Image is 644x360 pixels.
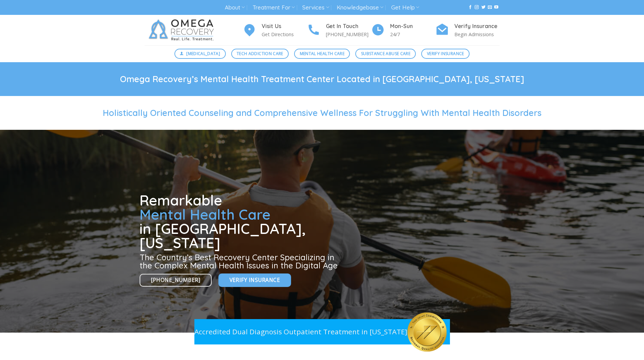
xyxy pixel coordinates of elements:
[481,5,485,10] a: Follow on Twitter
[151,276,200,284] span: [PHONE_NUMBER]
[194,326,407,337] p: Accredited Dual Diagnosis Outpatient Treatment in [US_STATE]
[230,276,280,284] span: Verify Insurance
[421,49,470,59] a: Verify Insurance
[435,22,500,39] a: Verify Insurance Begin Admissions
[494,5,498,10] a: Follow on YouTube
[103,107,542,118] span: Holistically Oriented Counseling and Comprehensive Wellness For Struggling With Mental Health Dis...
[326,22,371,31] h4: Get In Touch
[262,30,307,38] p: Get Directions
[140,206,270,223] span: Mental Health Care
[237,50,283,57] span: Tech Addiction Care
[391,1,419,14] a: Get Help
[140,193,340,250] h1: Remarkable in [GEOGRAPHIC_DATA], [US_STATE]
[475,5,479,10] a: Follow on Instagram
[361,50,410,57] span: Substance Abuse Care
[454,30,500,38] p: Begin Admissions
[174,49,226,59] a: [MEDICAL_DATA]
[262,22,307,31] h4: Visit Us
[390,22,435,31] h4: Mon-Sun
[186,50,220,57] span: [MEDICAL_DATA]
[302,1,329,14] a: Services
[488,5,492,10] a: Send us an email
[294,49,350,59] a: Mental Health Care
[337,1,383,14] a: Knowledgebase
[140,274,212,287] a: [PHONE_NUMBER]
[427,50,464,57] span: Verify Insurance
[253,1,295,14] a: Treatment For
[140,253,340,269] h3: The Country’s Best Recovery Center Specializing in the Complex Mental Health Issues in the Digita...
[243,22,307,39] a: Visit Us Get Directions
[355,49,416,59] a: Substance Abuse Care
[454,22,500,31] h4: Verify Insurance
[218,273,291,287] a: Verify Insurance
[468,5,472,10] a: Follow on Facebook
[145,15,221,45] img: Omega Recovery
[390,30,435,38] p: 24/7
[300,50,344,57] span: Mental Health Care
[326,30,371,38] p: [PHONE_NUMBER]
[307,22,371,39] a: Get In Touch [PHONE_NUMBER]
[225,1,245,14] a: About
[231,49,289,59] a: Tech Addiction Care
